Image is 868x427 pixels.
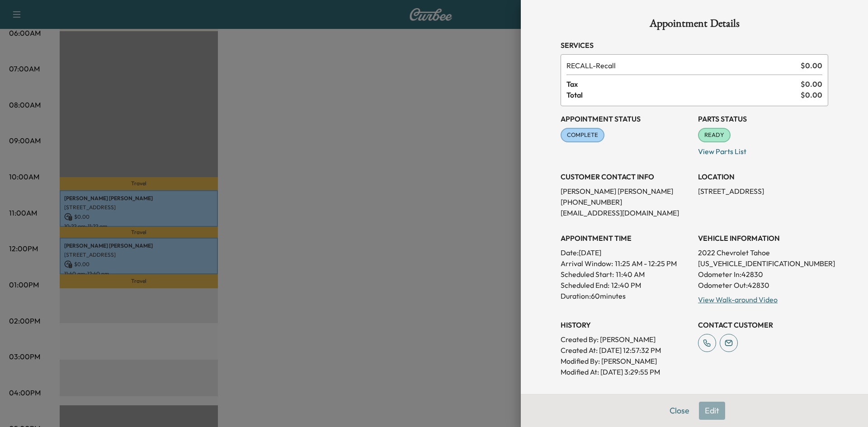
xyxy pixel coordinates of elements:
p: 11:40 AM [616,269,645,280]
h3: Health Report [561,392,828,403]
p: [EMAIL_ADDRESS][DOMAIN_NAME] [561,207,691,218]
h3: Parts Status [698,113,828,124]
h3: VEHICLE INFORMATION [698,233,828,244]
p: [US_VEHICLE_IDENTIFICATION_NUMBER] [698,258,828,269]
span: Total [566,89,801,100]
p: Scheduled End: [561,280,609,291]
p: Modified By : [PERSON_NAME] [561,356,691,366]
p: Scheduled Start: [561,269,614,280]
span: READY [699,131,730,140]
h3: Appointment Status [561,113,691,124]
p: 12:40 PM [611,280,641,291]
span: $ 0.00 [801,60,822,71]
h1: Appointment Details [561,18,828,33]
span: $ 0.00 [801,79,822,89]
h3: CUSTOMER CONTACT INFO [561,171,691,182]
p: [PHONE_NUMBER] [561,197,691,207]
p: View Parts List [698,142,828,157]
h3: CONTACT CUSTOMER [698,319,828,330]
span: $ 0.00 [801,89,822,100]
p: Arrival Window: [561,258,691,269]
p: Odometer In: 42830 [698,269,828,280]
span: Recall [566,60,797,71]
h3: LOCATION [698,171,828,182]
h3: APPOINTMENT TIME [561,233,691,244]
p: Odometer Out: 42830 [698,280,828,291]
span: 11:25 AM - 12:25 PM [615,258,677,269]
p: [PERSON_NAME] [PERSON_NAME] [561,186,691,197]
span: Tax [566,79,801,89]
button: Close [664,402,695,420]
p: [STREET_ADDRESS] [698,186,828,197]
p: Created By : [PERSON_NAME] [561,334,691,345]
a: View Walk-around Video [698,295,778,304]
span: COMPLETE [561,131,604,140]
p: Modified At : [DATE] 3:29:55 PM [561,366,691,377]
p: 2022 Chevrolet Tahoe [698,247,828,258]
p: Date: [DATE] [561,247,691,258]
p: Created At : [DATE] 12:57:32 PM [561,345,691,356]
h3: History [561,319,691,330]
p: Duration: 60 minutes [561,291,691,301]
h3: Services [561,40,828,51]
